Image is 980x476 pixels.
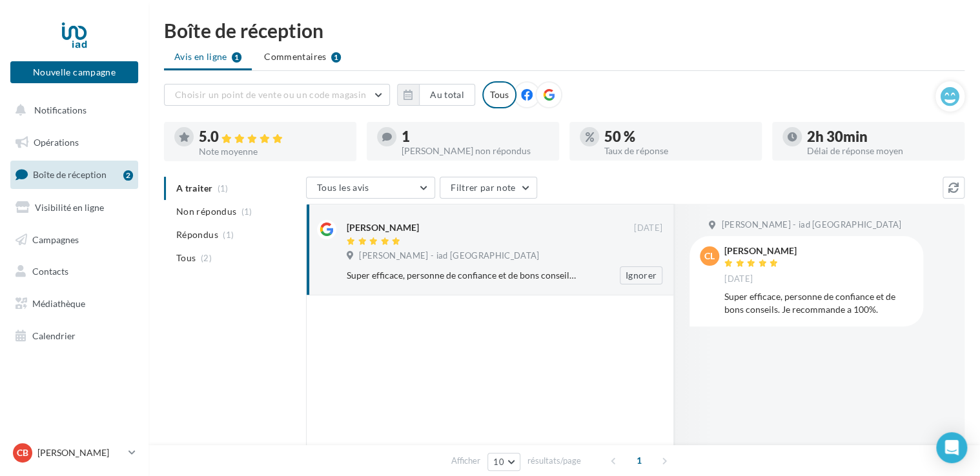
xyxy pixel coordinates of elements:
[164,84,390,106] button: Choisir un point de vente ou un code magasin
[32,298,85,309] span: Médiathèque
[604,146,751,155] div: Taux de réponse
[34,104,87,115] span: Notifications
[724,246,797,255] div: [PERSON_NAME]
[347,221,419,234] div: [PERSON_NAME]
[34,137,79,148] span: Opérations
[175,89,366,100] span: Choisir un point de vente ou un code magasin
[176,205,236,218] span: Non répondus
[8,97,136,124] button: Notifications
[17,446,28,459] span: CB
[704,250,715,263] span: cl
[264,50,326,63] span: Commentaires
[201,253,212,263] span: (2)
[223,230,234,240] span: (1)
[724,290,913,316] div: Super efficace, personne de confiance et de bons conseils. Je recommande a 100%.
[419,84,475,106] button: Au total
[629,450,649,471] span: 1
[936,432,967,463] div: Open Intercom Messenger
[482,81,516,108] div: Tous
[33,169,107,180] span: Boîte de réception
[10,61,138,83] button: Nouvelle campagne
[199,130,346,144] div: 5.0
[347,269,578,282] div: Super efficace, personne de confiance et de bons conseils. Je recommande a 100%.
[32,330,76,341] span: Calendrier
[8,194,141,221] a: Visibilité en ligne
[527,455,581,467] span: résultats/page
[440,177,537,199] button: Filtrer par note
[397,84,475,106] button: Au total
[8,129,141,156] a: Opérations
[8,322,141,350] a: Calendrier
[724,273,753,285] span: [DATE]
[402,146,549,155] div: [PERSON_NAME] non répondus
[807,130,954,144] div: 2h 30min
[176,228,218,241] span: Répondus
[402,130,549,144] div: 1
[37,446,123,459] p: [PERSON_NAME]
[451,455,480,467] span: Afficher
[306,177,435,199] button: Tous les avis
[199,147,346,156] div: Note moyenne
[493,457,504,467] span: 10
[317,182,369,193] span: Tous les avis
[8,161,141,188] a: Boîte de réception2
[35,202,104,213] span: Visibilité en ligne
[487,453,520,471] button: 10
[721,219,901,231] span: [PERSON_NAME] - iad [GEOGRAPHIC_DATA]
[241,206,252,217] span: (1)
[32,266,68,277] span: Contacts
[331,52,341,63] div: 1
[123,170,133,181] div: 2
[620,266,662,284] button: Ignorer
[10,441,138,465] a: CB [PERSON_NAME]
[32,233,79,244] span: Campagnes
[8,290,141,317] a: Médiathèque
[8,258,141,285] a: Contacts
[604,130,751,144] div: 50 %
[807,146,954,155] div: Délai de réponse moyen
[176,252,196,264] span: Tous
[634,223,662,234] span: [DATE]
[8,226,141,253] a: Campagnes
[359,250,539,262] span: [PERSON_NAME] - iad [GEOGRAPHIC_DATA]
[164,21,965,40] div: Boîte de réception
